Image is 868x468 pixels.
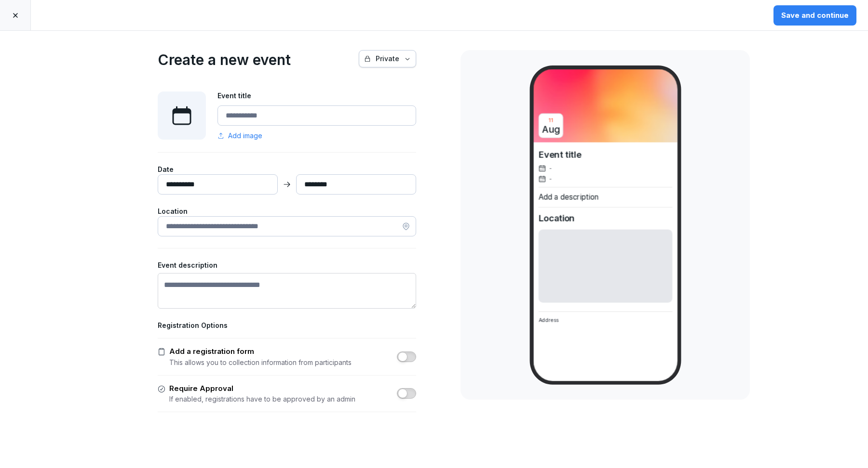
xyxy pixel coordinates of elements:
div: Save and continue [781,10,849,21]
img: event-placeholder-image.png [533,69,678,143]
button: Save and continue [773,5,856,26]
p: - [549,164,552,172]
p: Registration Options [158,320,416,330]
h2: Location [538,212,672,225]
p: If enabled, registrations have to be approved by an admin [169,394,355,404]
p: Aug [542,125,559,135]
h1: Create a new event [158,50,291,69]
p: - [549,175,552,182]
p: This allows you to collection information from participants [169,357,352,367]
p: Require Approval [169,383,355,394]
label: Event description [158,260,416,270]
span: Add image [228,130,262,141]
p: Add a description [538,192,672,203]
p: Add a registration form [169,346,352,357]
span: Location [158,207,188,215]
span: Date [158,165,174,173]
span: Event title [217,91,251,100]
h2: Event title [538,148,672,161]
p: 11 [548,117,553,124]
div: Private [364,53,411,64]
p: Address [538,316,672,324]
